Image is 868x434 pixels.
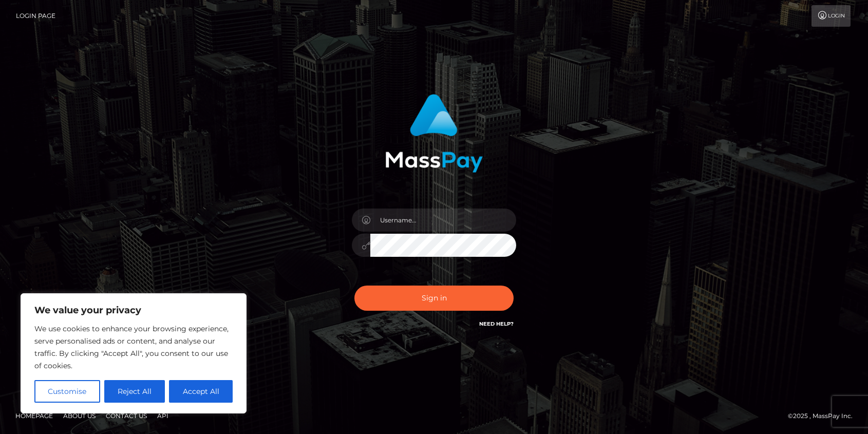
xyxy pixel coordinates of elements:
[34,380,100,403] button: Customise
[370,209,516,232] input: Username...
[788,410,860,422] div: © 2025 , MassPay Inc.
[104,380,165,403] button: Reject All
[34,304,233,316] p: We value your privacy
[59,408,100,424] a: About Us
[34,323,233,372] p: We use cookies to enhance your browsing experience, serve personalised ads or content, and analys...
[354,286,514,311] button: Sign in
[153,408,173,424] a: API
[385,94,483,173] img: MassPay Login
[102,408,151,424] a: Contact Us
[16,5,55,27] a: Login Page
[812,5,851,27] a: Login
[21,293,247,413] div: We value your privacy
[11,408,57,424] a: Homepage
[169,380,233,403] button: Accept All
[479,320,514,327] a: Need Help?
